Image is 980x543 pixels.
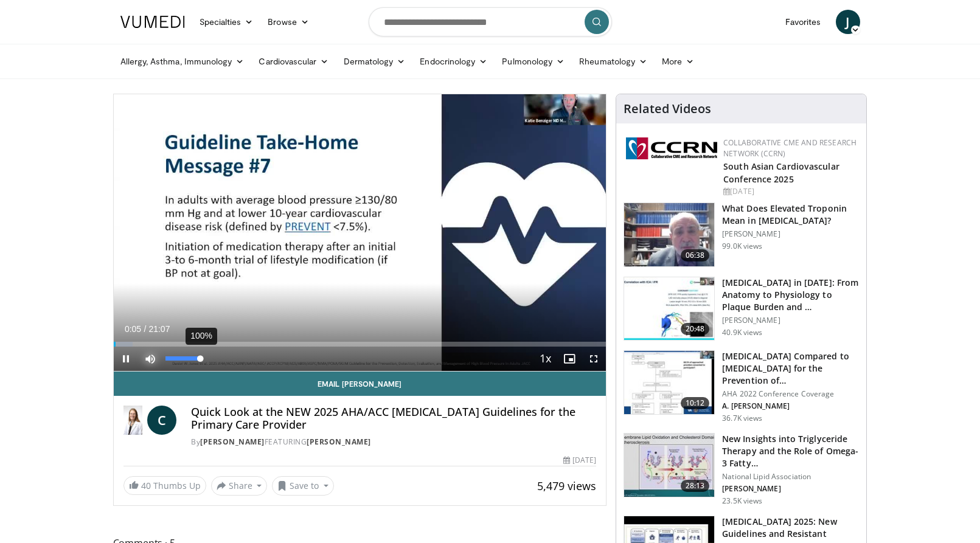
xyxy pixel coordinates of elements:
[114,372,606,396] a: Email [PERSON_NAME]
[495,49,572,74] a: Pulmonology
[722,472,859,482] p: National Lipid Association
[626,137,717,159] img: a04ee3ba-8487-4636-b0fb-5e8d268f3737.png.150x105_q85_autocrop_double_scale_upscale_version-0.2.png
[723,137,857,159] a: Collaborative CME and Research Network (CCRN)
[722,401,859,411] p: A. [PERSON_NAME]
[582,347,606,371] button: Fullscreen
[722,350,859,387] h3: [MEDICAL_DATA] Compared to [MEDICAL_DATA] for the Prevention of…
[272,476,334,496] button: Save to
[533,347,557,371] button: Playback Rate
[125,324,141,334] span: 0:05
[722,202,859,227] h3: What Does Elevated Troponin Mean in [MEDICAL_DATA]?
[722,484,859,494] p: [PERSON_NAME]
[572,49,655,74] a: Rheumatology
[114,342,606,347] div: Progress Bar
[537,479,596,493] span: 5,479 views
[624,277,714,341] img: 823da73b-7a00-425d-bb7f-45c8b03b10c3.150x105_q85_crop-smart_upscale.jpg
[336,49,413,74] a: Dermatology
[148,324,170,334] span: 21:07
[141,480,151,491] span: 40
[722,496,762,506] p: 23.5K views
[123,406,143,435] img: Dr. Catherine P. Benziger
[624,434,714,497] img: 45ea033d-f728-4586-a1ce-38957b05c09e.150x105_q85_crop-smart_upscale.jpg
[120,16,185,28] img: VuMedi Logo
[412,49,495,74] a: Endocrinology
[624,202,859,267] a: 06:38 What Does Elevated Troponin Mean in [MEDICAL_DATA]? [PERSON_NAME] 99.0K views
[722,389,859,399] p: AHA 2022 Conference Coverage
[307,437,371,447] a: [PERSON_NAME]
[681,480,710,492] span: 28:13
[723,186,857,197] div: [DATE]
[200,437,265,447] a: [PERSON_NAME]
[624,351,714,414] img: 7c0f9b53-1609-4588-8498-7cac8464d722.150x105_q85_crop-smart_upscale.jpg
[251,49,336,74] a: Cardiovascular
[138,347,162,371] button: Mute
[681,397,710,409] span: 10:12
[113,49,252,74] a: Allergy, Asthma, Immunology
[563,455,596,466] div: [DATE]
[114,347,138,371] button: Pause
[722,413,762,423] p: 36.7K views
[722,433,859,469] h3: New Insights into Triglyceride Therapy and the Role of Omega-3 Fatty…
[211,476,268,496] button: Share
[722,316,859,325] p: [PERSON_NAME]
[624,102,711,116] h4: Related Videos
[191,406,596,432] h4: Quick Look at the NEW 2025 AHA/ACC [MEDICAL_DATA] Guidelines for the Primary Care Provider
[123,476,206,495] a: 40 Thumbs Up
[836,10,860,34] a: J
[723,161,839,185] a: South Asian Cardiovascular Conference 2025
[778,10,829,34] a: Favorites
[147,406,176,435] a: C
[681,249,710,261] span: 06:38
[369,7,612,36] input: Search topics, interventions
[681,323,710,335] span: 20:48
[624,350,859,423] a: 10:12 [MEDICAL_DATA] Compared to [MEDICAL_DATA] for the Prevention of… AHA 2022 Conference Covera...
[114,94,606,372] video-js: Video Player
[655,49,701,74] a: More
[191,437,596,448] div: By FEATURING
[144,324,147,334] span: /
[624,433,859,506] a: 28:13 New Insights into Triglyceride Therapy and the Role of Omega-3 Fatty… National Lipid Associ...
[260,10,316,34] a: Browse
[722,229,859,239] p: [PERSON_NAME]
[722,277,859,313] h3: [MEDICAL_DATA] in [DATE]: From Anatomy to Physiology to Plaque Burden and …
[165,356,200,361] div: Volume Level
[624,203,714,266] img: 98daf78a-1d22-4ebe-927e-10afe95ffd94.150x105_q85_crop-smart_upscale.jpg
[192,10,261,34] a: Specialties
[722,241,762,251] p: 99.0K views
[624,277,859,341] a: 20:48 [MEDICAL_DATA] in [DATE]: From Anatomy to Physiology to Plaque Burden and … [PERSON_NAME] 4...
[722,328,762,337] p: 40.9K views
[557,347,582,371] button: Enable picture-in-picture mode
